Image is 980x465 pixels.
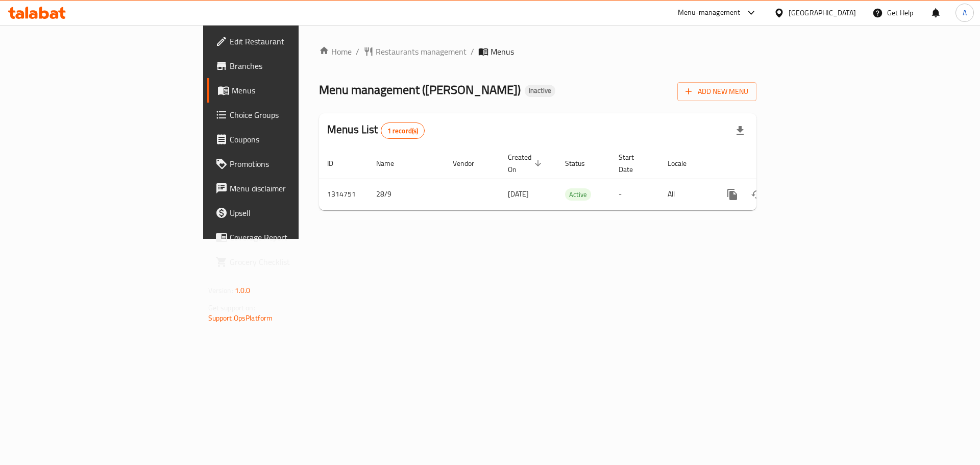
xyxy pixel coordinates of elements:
[963,7,967,18] span: A
[207,78,367,103] a: Menus
[376,157,407,169] span: Name
[207,54,367,78] a: Branches
[745,182,769,207] button: Change Status
[381,126,425,136] span: 1 record(s)
[230,207,359,219] span: Upsell
[207,201,367,225] a: Upsell
[789,7,856,18] div: [GEOGRAPHIC_DATA]
[208,311,273,325] a: Support.OpsPlatform
[207,152,367,176] a: Promotions
[610,179,659,210] td: -
[319,148,826,210] table: enhanced table
[230,133,359,145] span: Coupons
[207,103,367,127] a: Choice Groups
[677,82,756,101] button: Add New Menu
[619,151,647,176] span: Start Date
[230,256,359,268] span: Grocery Checklist
[376,45,467,58] span: Restaurants management
[207,29,367,54] a: Edit Restaurant
[565,157,598,169] span: Status
[208,284,233,297] span: Version:
[207,250,367,274] a: Grocery Checklist
[230,182,359,194] span: Menu disclaimer
[327,122,425,139] h2: Menus List
[525,86,555,95] span: Inactive
[230,109,359,121] span: Choice Groups
[685,85,748,98] span: Add New Menu
[232,84,359,96] span: Menus
[319,45,756,58] nav: breadcrumb
[381,123,425,139] div: Total records count
[508,187,529,201] span: [DATE]
[491,45,514,58] span: Menus
[368,179,445,210] td: 28/9
[712,148,826,179] th: Actions
[230,231,359,243] span: Coverage Report
[235,284,251,297] span: 1.0.0
[668,157,700,169] span: Locale
[207,127,367,152] a: Coupons
[678,7,741,19] div: Menu-management
[208,301,255,314] span: Get support on:
[525,85,555,97] div: Inactive
[720,182,745,207] button: more
[230,35,359,47] span: Edit Restaurant
[207,176,367,201] a: Menu disclaimer
[728,118,752,143] div: Export file
[659,179,712,210] td: All
[453,157,487,169] span: Vendor
[363,45,467,58] a: Restaurants management
[230,60,359,72] span: Branches
[230,158,359,170] span: Promotions
[471,45,474,58] li: /
[319,78,521,101] span: Menu management ( [PERSON_NAME] )
[207,225,367,250] a: Coverage Report
[565,189,591,201] span: Active
[508,151,545,176] span: Created On
[327,157,347,169] span: ID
